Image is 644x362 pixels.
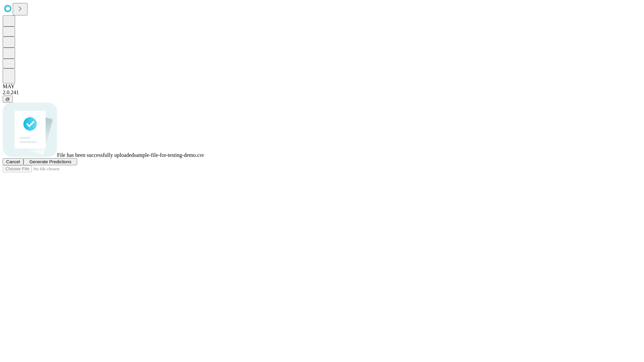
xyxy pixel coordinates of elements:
button: Cancel [3,158,23,165]
span: Generate Predictions [29,159,71,164]
span: Cancel [6,159,20,164]
button: @ [3,96,13,103]
span: sample-file-for-testing-demo.csv [134,152,204,158]
div: 2.0.241 [3,89,641,96]
div: MAY [3,83,641,89]
span: @ [5,97,10,102]
span: File has been successfully uploaded [57,152,134,158]
button: Generate Predictions [23,158,77,165]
